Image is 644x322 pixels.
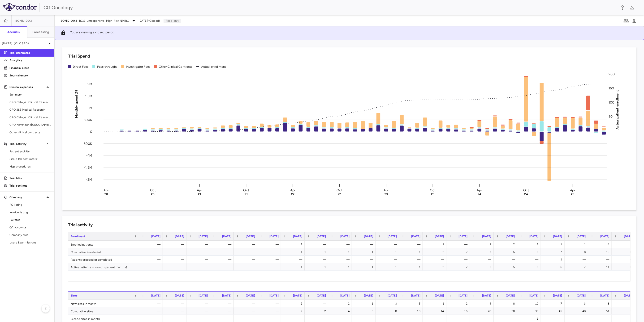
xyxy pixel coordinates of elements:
div: — [262,248,279,256]
span: [DATE] [151,235,160,238]
div: Actual enrollment [201,65,226,69]
text: 20 [104,192,108,196]
div: — [451,256,468,263]
span: Summary [9,92,51,97]
div: 4 [592,241,609,248]
div: 6 [545,263,562,271]
text: 21 [198,192,201,196]
div: — [333,241,350,248]
div: 11 [592,263,609,271]
div: Other Clinical Contracts [159,65,193,69]
tspan: 100 [609,100,614,104]
div: — [143,256,160,263]
span: [DATE] [222,235,231,238]
div: 2 [285,307,302,315]
div: — [167,248,184,256]
span: Enrollment [71,235,86,238]
div: 7 [545,300,562,307]
div: 38 [522,307,539,315]
div: 1 [356,300,373,307]
span: [DATE] [600,294,609,297]
span: [DATE] [482,235,491,238]
span: CRO JSS Medical Research [9,108,51,112]
div: 7 [569,263,586,271]
div: — [214,263,231,271]
text: 25 [571,192,575,196]
div: — [309,241,326,248]
div: — [592,256,609,263]
span: [DATE] [175,235,184,238]
div: 8 [380,307,397,315]
div: — [191,307,208,315]
div: 1 [309,263,326,271]
div: — [356,241,373,248]
div: 6 [522,263,539,271]
span: [DATE] [506,235,515,238]
div: 1 [522,241,539,248]
span: [DATE] [199,235,208,238]
span: [DATE] [317,294,326,297]
div: 10 [522,300,539,307]
div: — [333,256,350,263]
span: [DATE] [506,294,515,297]
div: 1 [380,248,397,256]
div: 2 [285,300,302,307]
span: [DATE] [175,294,184,297]
span: [DATE] [317,235,326,238]
div: — [427,256,444,263]
div: — [238,248,255,256]
div: 6 [522,248,539,256]
div: 1 [403,263,420,271]
div: 3 [569,300,586,307]
div: — [143,300,160,307]
span: [DATE] [411,235,420,238]
p: Financial close [9,66,51,70]
p: Trial dashboard [9,51,51,55]
span: [DATE] [577,235,586,238]
div: — [569,256,586,263]
span: CRO Catalyst Clinical Research [9,115,51,119]
text: Apr [290,188,295,192]
span: [DATE] [600,235,609,238]
tspan: Monthly spend ($) [74,90,78,118]
span: [DATE] [482,294,491,297]
div: 1 [427,241,444,248]
span: Users & permissions [9,240,51,245]
div: — [143,248,160,256]
div: — [309,300,326,307]
span: [DATE] [553,294,562,297]
div: 59 [616,307,633,315]
h6: Trial activity [68,222,93,228]
tspan: 150 [609,86,614,90]
h6: Forecasting [32,30,49,34]
div: 28 [498,307,515,315]
div: Pass-throughs [97,65,117,69]
div: — [498,256,515,263]
div: 5 [356,307,373,315]
div: 2 [427,248,444,256]
div: — [238,263,255,271]
p: Clinical expenses [9,85,45,89]
div: 1 [356,248,373,256]
text: Oct [243,188,249,192]
div: 1 [333,248,350,256]
span: [DATE] [199,294,208,297]
div: — [191,263,208,271]
div: — [380,241,397,248]
div: 16 [616,248,633,256]
div: — [143,241,160,248]
div: — [403,241,420,248]
text: Apr [477,188,482,192]
text: 23 [385,192,388,196]
div: 1 [285,241,302,248]
div: 5 [403,300,420,307]
tspan: 1.5M [85,94,92,98]
div: 1 [285,248,302,256]
div: 4 [333,307,350,315]
div: Direct Fees [73,65,89,69]
div: — [167,300,184,307]
span: [DATE] [577,294,586,297]
h6: Trial Spend [68,53,90,59]
div: 7 [545,248,562,256]
div: 12 [592,248,609,256]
